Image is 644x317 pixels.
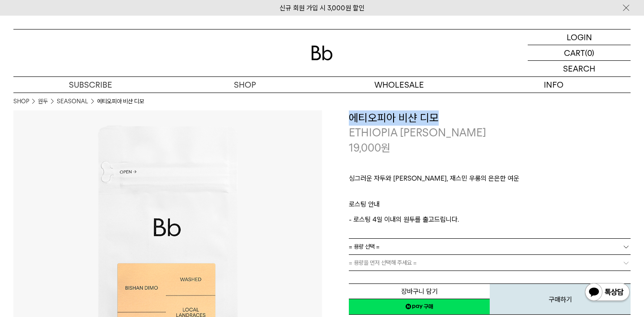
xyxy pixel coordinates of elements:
[38,97,48,106] a: 원두
[322,77,476,93] p: WHOLESALE
[349,255,417,271] span: = 용량을 먼저 선택해 주세요 =
[349,214,631,225] p: - 로스팅 4일 이내의 원두를 출고드립니다.
[168,77,322,93] a: SHOP
[349,283,490,299] button: 장바구니 담기
[564,45,585,60] p: CART
[349,299,490,315] a: 새창
[528,30,631,45] a: LOGIN
[584,282,631,304] img: 카카오톡 채널 1:1 채팅 버튼
[349,188,631,199] p: ㅤ
[528,45,631,61] a: CART (0)
[381,141,390,154] span: 원
[349,110,631,126] h3: 에티오피아 비샨 디모
[490,283,631,315] button: 구매하기
[349,199,631,214] p: 로스팅 안내
[563,61,595,76] p: SEARCH
[349,140,390,156] p: 19,000
[280,4,364,12] a: 신규 회원 가입 시 3,000원 할인
[476,77,631,93] p: INFO
[585,45,594,60] p: (0)
[349,125,631,140] p: ETHIOPIA [PERSON_NAME]
[349,239,380,254] span: = 용량 선택 =
[567,30,592,45] p: LOGIN
[13,77,168,93] a: SUBSCRIBE
[97,97,144,106] li: 에티오피아 비샨 디모
[311,46,333,60] img: 로고
[13,97,29,106] a: SHOP
[349,173,631,188] p: 싱그러운 자두와 [PERSON_NAME], 재스민 우롱의 은은한 여운
[57,97,88,106] a: SEASONAL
